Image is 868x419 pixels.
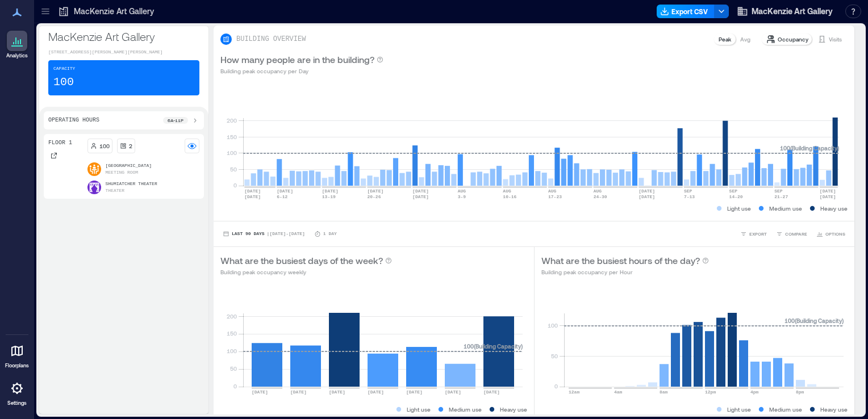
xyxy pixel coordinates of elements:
[445,389,461,395] text: [DATE]
[407,405,431,414] p: Light use
[367,188,383,194] text: [DATE]
[727,405,751,414] p: Light use
[233,383,237,389] tspan: 0
[220,66,383,76] p: Building peak occupancy per Day
[227,133,237,140] tspan: 150
[220,267,392,276] p: Building peak occupancy weekly
[406,389,423,395] text: [DATE]
[750,389,759,395] text: 4pm
[554,383,557,389] tspan: 0
[290,389,307,395] text: [DATE]
[227,330,237,337] tspan: 150
[548,188,557,194] text: AUG
[367,194,381,199] text: 20-26
[458,188,466,194] text: AUG
[752,6,833,17] span: MacKenzie Art Gallery
[814,228,848,240] button: OPTIONS
[657,5,715,18] button: Export CSV
[230,166,237,173] tspan: 50
[48,28,199,44] p: MacKenzie Art Gallery
[236,35,306,44] p: BUILDING OVERVIEW
[48,139,72,148] p: Floor 1
[483,389,500,395] text: [DATE]
[227,117,237,124] tspan: 200
[6,52,28,59] p: Analytics
[500,405,527,414] p: Heavy use
[227,312,237,319] tspan: 200
[53,74,74,90] p: 100
[719,35,731,44] p: Peak
[729,194,743,199] text: 14-20
[74,6,154,17] p: MacKenzie Art Gallery
[503,188,511,194] text: AUG
[503,194,516,199] text: 10-16
[785,231,807,237] span: COMPARE
[7,400,27,407] p: Settings
[277,194,287,199] text: 6-12
[168,117,183,124] p: 6a - 11p
[705,389,716,395] text: 12pm
[458,194,466,199] text: 3-9
[740,35,750,44] p: Avg
[660,389,668,395] text: 8am
[541,254,700,267] p: What are the busiest hours of the day?
[233,182,237,188] tspan: 0
[106,181,157,187] p: Shumiatcher Theater
[820,405,848,414] p: Heavy use
[774,228,809,240] button: COMPARE
[550,353,557,359] tspan: 50
[106,169,139,176] p: Meeting Room
[749,231,767,237] span: EXPORT
[729,188,738,194] text: SEP
[796,389,804,395] text: 8pm
[769,204,802,213] p: Medium use
[2,337,32,372] a: Floorplans
[594,188,602,194] text: AUG
[541,267,709,276] p: Building peak occupancy per Hour
[727,204,751,213] p: Light use
[329,389,345,395] text: [DATE]
[244,194,261,199] text: [DATE]
[227,149,237,156] tspan: 100
[53,65,75,72] p: Capacity
[5,362,29,369] p: Floorplans
[778,35,808,44] p: Occupancy
[825,231,845,237] span: OPTIONS
[820,188,836,194] text: [DATE]
[3,27,31,62] a: Analytics
[277,188,293,194] text: [DATE]
[684,188,692,194] text: SEP
[48,116,99,125] p: Operating Hours
[774,194,788,199] text: 21-27
[614,389,623,395] text: 4am
[449,405,482,414] p: Medium use
[48,49,199,56] p: [STREET_ADDRESS][PERSON_NAME][PERSON_NAME]
[820,204,848,213] p: Heavy use
[569,389,579,395] text: 12am
[547,322,557,329] tspan: 100
[738,228,769,240] button: EXPORT
[769,405,802,414] p: Medium use
[820,194,836,199] text: [DATE]
[733,2,836,20] button: MacKenzie Art Gallery
[368,389,384,395] text: [DATE]
[639,188,655,194] text: [DATE]
[323,231,337,237] p: 1 Day
[106,162,152,169] p: [GEOGRAPHIC_DATA]
[3,375,31,410] a: Settings
[227,347,237,354] tspan: 100
[252,389,268,395] text: [DATE]
[594,194,607,199] text: 24-30
[774,188,783,194] text: SEP
[106,187,125,194] p: Theater
[548,194,562,199] text: 17-23
[244,188,261,194] text: [DATE]
[99,141,110,150] p: 100
[220,53,374,66] p: How many people are in the building?
[220,254,383,267] p: What are the busiest days of the week?
[322,194,336,199] text: 13-19
[639,194,655,199] text: [DATE]
[322,188,339,194] text: [DATE]
[129,141,132,150] p: 2
[230,365,237,372] tspan: 50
